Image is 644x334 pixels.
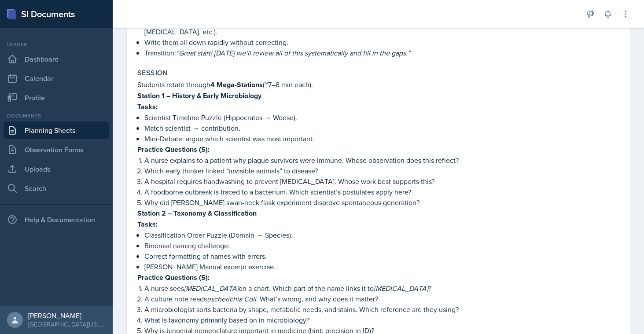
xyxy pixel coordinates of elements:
a: Calendar [4,70,109,87]
a: Profile [4,89,109,106]
em: [MEDICAL_DATA] [184,283,239,293]
a: Uploads [4,160,109,178]
p: Students rotate through (~7–8 min each). [137,79,619,90]
p: Binomial naming challenge. [144,240,619,251]
p: Classification Order Puzzle (Domain → Species). [144,230,619,240]
a: Planning Sheets [4,121,109,139]
p: Write them all down rapidly without correcting. [144,37,619,48]
strong: Practice Questions (5): [137,272,210,283]
p: A culture note reads . What’s wrong, and why does it matter? [144,294,619,304]
label: Session [137,69,168,77]
p: A microbiologist sorts bacteria by shape, metabolic needs, and stains. Which reference are they u... [144,304,619,315]
p: A nurse sees on a chart. Which part of the name links it to ? [144,283,619,294]
p: Correct formatting of names with errors. [144,251,619,261]
strong: Station 2 – Taxonomy & Classification [137,208,257,218]
a: Dashboard [4,50,109,68]
p: Why did [PERSON_NAME] swan-neck flask experiment disprove spontaneous generation? [144,197,619,208]
p: Transition: [144,48,619,58]
p: Match scientist → contribution. [144,123,619,133]
p: Scientist Timeline Puzzle (Hippocrates → Woese). [144,112,619,123]
p: [PERSON_NAME] Manual excerpt exercise. [144,261,619,272]
p: What is taxonomy primarily based on in microbiology? [144,315,619,325]
em: escherichia Coli [207,294,256,304]
div: Help & Documentation [4,211,109,228]
strong: Tasks: [137,102,158,112]
em: “Great start! [DATE] we’ll review all of this systematically and fill in the gaps.” [176,48,410,58]
div: [GEOGRAPHIC_DATA][US_STATE] [28,320,106,329]
p: Mini-Debate: argue which scientist was most important. [144,133,619,144]
p: A foodborne outbreak is traced to a bacterium. Which scientist’s postulates apply here? [144,187,619,197]
em: [MEDICAL_DATA] [374,283,428,293]
div: [PERSON_NAME] [28,311,106,320]
p: A hospital requires handwashing to prevent [MEDICAL_DATA]. Whose work best supports this? [144,176,619,187]
a: Observation Forms [4,141,109,158]
strong: Station 1 – History & Early Microbiology [137,91,261,101]
p: A nurse explains to a patient why plague survivors were immune. Whose observation does this reflect? [144,155,619,165]
strong: 4 Mega-Stations [210,80,263,90]
strong: Practice Questions (5): [137,144,210,154]
a: Search [4,180,109,197]
strong: Tasks: [137,219,158,229]
div: Leader [4,40,109,48]
p: Which early thinker linked “invisible animals” to disease? [144,165,619,176]
div: Documents [4,112,109,120]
